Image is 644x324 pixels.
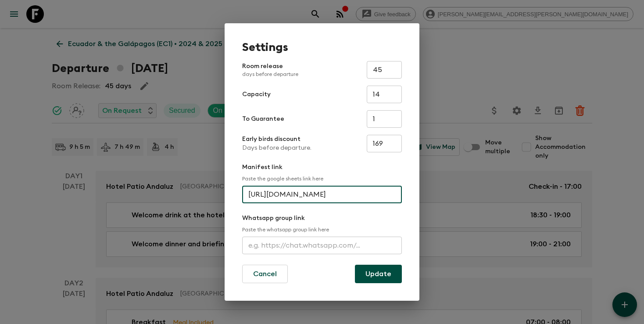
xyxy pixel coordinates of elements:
[367,61,402,79] input: e.g. 30
[242,265,288,283] button: Cancel
[242,71,298,78] p: days before departure
[242,115,284,123] p: To Guarantee
[367,86,402,103] input: e.g. 14
[367,135,402,152] input: e.g. 180
[242,135,311,144] p: Early birds discount
[242,214,402,223] p: Whatsapp group link
[242,175,402,182] p: Paste the google sheets link here
[242,90,271,99] p: Capacity
[242,163,402,172] p: Manifest link
[242,41,402,54] h1: Settings
[242,237,402,254] input: e.g. https://chat.whatsapp.com/...
[242,186,402,203] input: e.g. https://docs.google.com/spreadsheets/d/1P7Zz9v8J0vXy1Q/edit#gid=0
[367,110,402,128] input: e.g. 4
[355,265,402,283] button: Update
[242,144,311,152] p: Days before departure.
[242,62,298,78] p: Room release
[242,226,402,233] p: Paste the whatsapp group link here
